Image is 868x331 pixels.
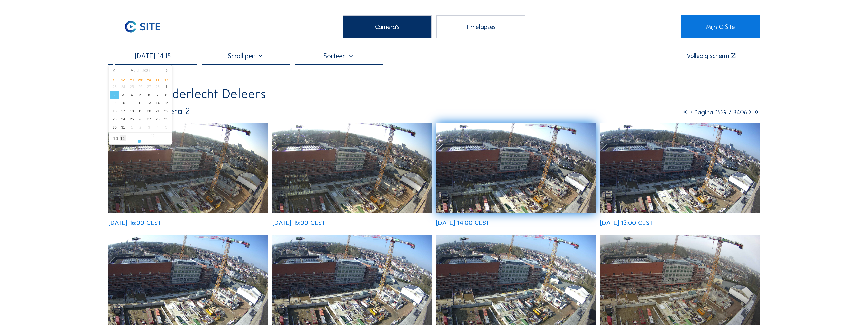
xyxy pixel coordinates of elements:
img: image_49270995 [600,123,760,213]
div: 6 [145,91,153,99]
span: 14 [113,136,118,141]
div: Fr [153,79,162,82]
div: 29 [162,115,171,123]
img: image_49269538 [600,235,760,325]
div: 21 [153,107,162,115]
div: 18 [127,107,136,115]
div: 7 [153,91,162,99]
div: 4 [153,123,162,131]
div: [DATE] 15:00 CEST [272,220,325,226]
div: 2 [110,91,119,99]
div: 9 [110,99,119,107]
div: Mo [119,79,127,82]
div: Volledig scherm [687,53,729,59]
div: 25 [127,83,136,91]
div: Su [110,79,119,82]
div: 26 [136,115,145,123]
div: [DATE] 14:00 CEST [436,220,489,226]
div: 13 [145,99,153,107]
div: 24 [119,115,127,123]
div: Camera's [343,15,432,38]
div: 2 [136,123,145,131]
div: 27 [145,115,153,123]
div: Sa [162,79,171,82]
div: 3 [119,91,127,99]
div: 15 [162,99,171,107]
div: March, [128,66,152,75]
div: Th [145,79,153,82]
div: 14 [153,99,162,107]
div: 5 [162,123,171,131]
img: image_49271632 [272,123,432,213]
img: C-SITE Logo [108,15,177,38]
div: 28 [153,83,162,91]
span: 15 [120,136,125,141]
div: 26 [136,83,145,91]
div: 20 [145,107,153,115]
div: Tu [127,79,136,82]
div: [DATE] 16:00 CEST [108,220,161,226]
div: We [136,79,145,82]
div: 24 [119,83,127,91]
span: Pagina 1639 / 8406 [694,108,747,116]
div: Camera 2 [108,107,190,116]
img: image_49270588 [108,235,268,326]
div: 3 [145,123,153,131]
a: Mijn C-Site [681,15,760,38]
div: 30 [110,123,119,131]
div: 1 [162,83,171,91]
div: 23 [110,115,119,123]
input: Zoek op datum 󰅀 [108,51,197,60]
div: [DATE] 13:00 CEST [600,220,653,226]
div: 16 [110,107,119,115]
div: Kairos / Anderlecht Deleers [108,88,266,100]
img: image_49271963 [108,123,268,213]
img: image_49270282 [272,235,432,325]
div: 23 [110,83,119,91]
div: 5 [136,91,145,99]
div: 28 [153,115,162,123]
div: 22 [162,107,171,115]
div: 10 [119,99,127,107]
div: 8 [162,91,171,99]
div: 31 [119,123,127,131]
div: 19 [136,107,145,115]
div: 27 [145,83,153,91]
div: 11 [127,99,136,107]
img: image_49271303 [436,123,596,213]
img: image_49269952 [436,235,596,326]
div: 1 [127,123,136,131]
div: 17 [119,107,127,115]
div: Timelapses [436,15,525,38]
a: C-SITE Logo [108,15,187,38]
i: 2025 [142,68,150,73]
div: 12 [136,99,145,107]
span: : [119,136,120,140]
div: 4 [127,91,136,99]
div: 25 [127,115,136,123]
